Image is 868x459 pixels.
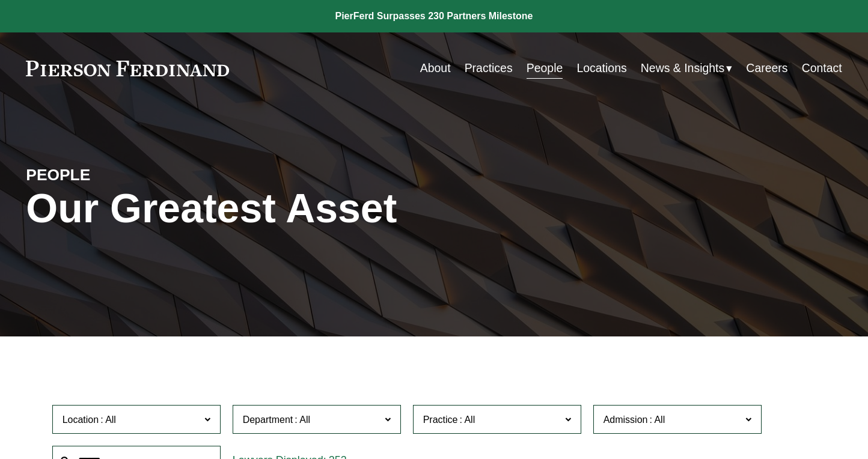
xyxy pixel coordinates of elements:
[576,56,626,80] a: Locations
[802,56,842,80] a: Contact
[423,415,458,425] span: Practice
[465,56,513,80] a: Practices
[641,56,732,80] a: folder dropdown
[26,165,230,186] h4: PEOPLE
[63,415,99,425] span: Location
[420,56,451,80] a: About
[243,415,293,425] span: Department
[604,415,648,425] span: Admission
[26,185,570,232] h1: Our Greatest Asset
[527,56,563,80] a: People
[746,56,787,80] a: Careers
[641,58,724,79] span: News & Insights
